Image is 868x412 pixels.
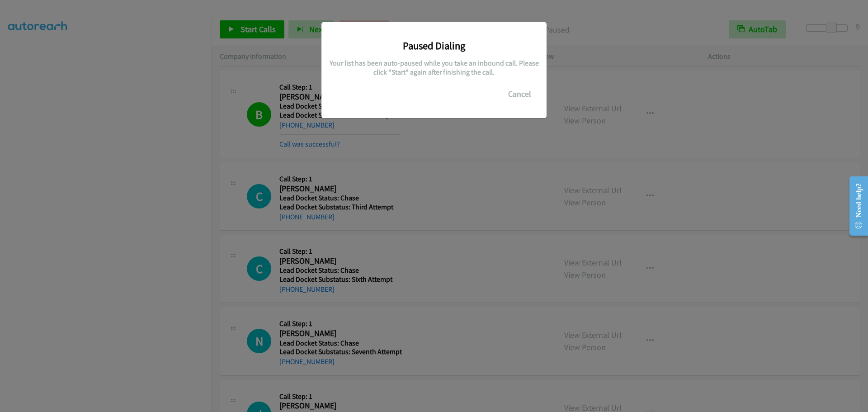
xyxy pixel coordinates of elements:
h3: Paused Dialing [328,39,540,52]
button: Cancel [500,85,540,103]
h5: Your list has been auto-paused while you take an inbound call. Please click "Start" again after f... [328,59,540,76]
iframe: Resource Center [842,170,868,242]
